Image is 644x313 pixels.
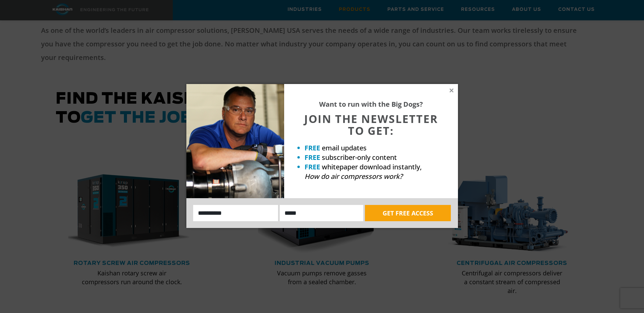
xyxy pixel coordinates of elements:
[304,111,438,138] span: JOIN THE NEWSLETTER TO GET:
[365,205,451,221] button: GET FREE ACCESS
[319,100,423,109] strong: Want to run with the Big Dogs?
[305,153,320,162] strong: FREE
[322,143,367,152] span: email updates
[305,143,320,152] strong: FREE
[305,172,403,181] em: How do air compressors work?
[448,87,455,93] button: Close
[305,162,320,171] strong: FREE
[322,153,397,162] span: subscriber-only content
[280,205,363,221] input: Email
[193,205,278,221] input: Name:
[322,162,422,171] span: whitepaper download instantly,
